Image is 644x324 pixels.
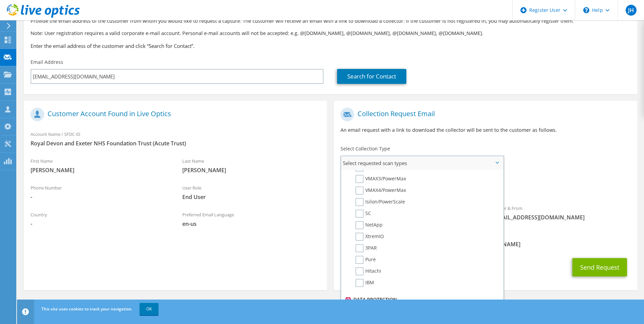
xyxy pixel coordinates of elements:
span: [PERSON_NAME] [182,166,320,174]
label: Email Address [31,59,63,66]
label: VMAX4/PowerMax [355,186,406,195]
svg: \n [583,7,589,13]
div: First Name [24,154,176,177]
div: User Role [176,181,327,204]
span: Select requested scan types [341,156,503,170]
button: Send Request [572,258,627,276]
h1: Customer Account Found in Live Optics [31,108,317,121]
div: Requested Collections [334,173,637,198]
span: JH [626,5,637,16]
div: Phone Number [24,181,176,204]
div: To [334,201,485,224]
div: Country [24,208,176,231]
label: NetApp [355,221,383,229]
label: SC [355,210,371,218]
span: - [31,220,169,228]
label: XtremIO [355,233,384,241]
label: Isilon/PowerScale [355,198,405,206]
label: 3PAR [355,244,377,252]
a: Search for Contact [337,69,406,84]
div: Last Name [176,154,327,177]
div: Preferred Email Language [176,208,327,231]
div: Account Name / SFDC ID [24,127,327,150]
li: Data Protection [343,295,499,304]
span: - [31,193,169,201]
span: This site uses cookies to track your navigation. [41,306,132,312]
label: VMAX3/PowerMax [355,175,406,183]
span: Royal Devon and Exeter NHS Foundation Trust (Acute Trust) [31,140,320,147]
h3: Enter the email address of the customer and click “Search for Contact”. [31,42,630,50]
label: IBM [355,279,374,287]
label: Select Collection Type [341,145,390,152]
p: An email request with a link to download the collector will be sent to the customer as follows. [341,126,630,134]
span: en-us [182,220,320,228]
span: [EMAIL_ADDRESS][DOMAIN_NAME] [492,214,630,221]
div: CC & Reply To [334,228,637,251]
label: Pure [355,256,376,264]
p: Provide the email address of the customer from whom you would like to request a capture. The cust... [31,17,630,25]
label: Hitachi [355,267,381,275]
p: Note: User registration requires a valid corporate e-mail account. Personal e-mail accounts will ... [31,30,630,37]
span: [PERSON_NAME] [31,166,169,174]
span: End User [182,193,320,201]
a: OK [140,303,159,315]
h1: Collection Request Email [341,108,627,121]
div: Sender & From [485,201,637,224]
